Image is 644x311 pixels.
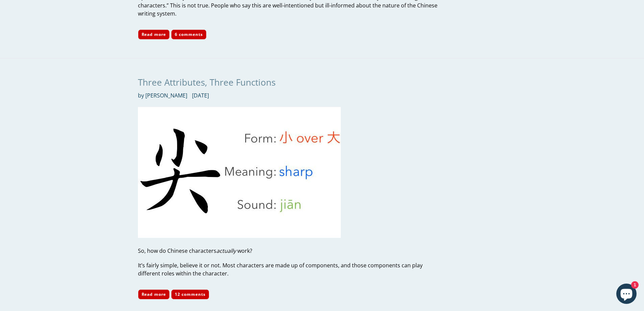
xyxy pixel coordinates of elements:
time: [DATE] [192,92,209,99]
p: It’s fairly simple, believe it or not. Most characters are made up of components, and those compo... [138,261,443,277]
p: So, how do Chinese characters work? [138,247,443,255]
inbox-online-store-chat: Shopify online store chat [614,284,639,306]
a: Read more [138,289,170,299]
a: 6 comments [171,29,207,40]
a: 12 comments [171,289,209,299]
span: by [PERSON_NAME] [138,91,187,99]
a: Read more [138,29,170,40]
a: Three Attributes, Three Functions [138,76,276,88]
em: actually [216,247,236,254]
img: Three Attributes, Three Functions [138,107,341,238]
